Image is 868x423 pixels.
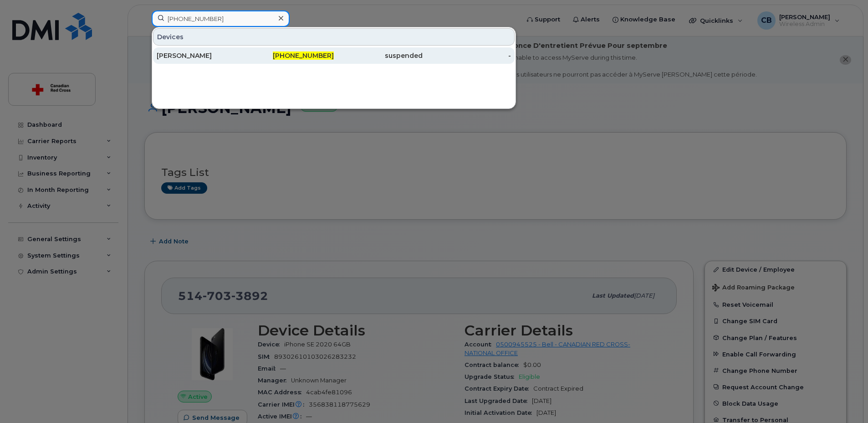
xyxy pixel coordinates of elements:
[153,47,515,64] a: [PERSON_NAME][PHONE_NUMBER]suspended-
[157,51,245,60] div: [PERSON_NAME]
[153,28,515,46] div: Devices
[273,52,334,60] span: [PHONE_NUMBER]
[334,51,423,60] div: suspended
[423,51,511,60] div: -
